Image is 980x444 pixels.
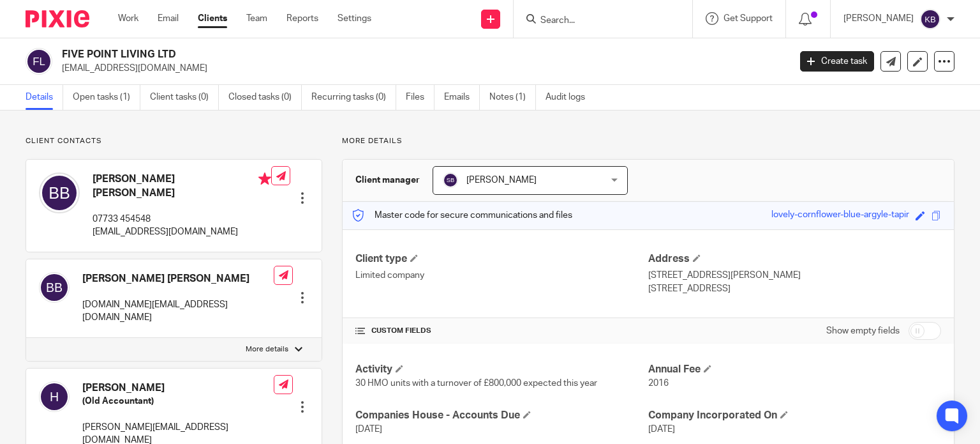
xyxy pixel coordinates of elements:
[93,226,271,238] p: [EMAIL_ADDRESS][DOMAIN_NAME]
[62,62,781,75] p: [EMAIL_ADDRESS][DOMAIN_NAME]
[355,363,648,376] h4: Activity
[800,51,874,72] a: Create task
[355,252,648,266] h4: Client type
[771,208,909,223] div: lovely-cornflower-blue-argyle-tapir
[258,172,271,185] i: Primary
[920,9,940,29] img: svg%3E
[158,12,179,25] a: Email
[355,409,648,422] h4: Companies House - Accounts Due
[355,174,420,187] h3: Client manager
[228,85,302,110] a: Closed tasks (0)
[150,85,219,110] a: Client tasks (0)
[286,12,318,25] a: Reports
[826,325,900,337] label: Show empty fields
[444,85,480,110] a: Emails
[546,85,595,110] a: Audit logs
[338,12,371,25] a: Settings
[648,252,941,266] h4: Address
[39,272,70,303] img: svg%3E
[246,12,267,25] a: Team
[724,14,773,23] span: Get Support
[39,172,80,213] img: svg%3E
[539,15,654,27] input: Search
[26,48,52,75] img: svg%3E
[648,409,941,422] h4: Company Incorporated On
[648,379,669,388] span: 2016
[648,425,675,434] span: [DATE]
[352,209,572,222] p: Master code for secure communications and files
[82,272,274,286] h4: [PERSON_NAME] [PERSON_NAME]
[26,10,89,27] img: Pixie
[93,172,271,200] h4: [PERSON_NAME] [PERSON_NAME]
[82,395,274,408] h5: (Old Accountant)
[39,381,70,412] img: svg%3E
[62,48,637,61] h2: FIVE POINT LIVING LTD
[355,326,648,336] h4: CUSTOM FIELDS
[82,381,274,395] h4: [PERSON_NAME]
[355,269,648,282] p: Limited company
[648,282,941,295] p: [STREET_ADDRESS]
[246,344,288,355] p: More details
[355,425,382,434] span: [DATE]
[443,172,458,188] img: svg%3E
[466,176,537,185] span: [PERSON_NAME]
[843,12,914,25] p: [PERSON_NAME]
[82,298,274,325] p: [DOMAIN_NAME][EMAIL_ADDRESS][DOMAIN_NAME]
[342,136,954,146] p: More details
[26,85,63,110] a: Details
[73,85,140,110] a: Open tasks (1)
[93,213,271,226] p: 07733 454548
[648,269,941,282] p: [STREET_ADDRESS][PERSON_NAME]
[198,12,227,25] a: Clients
[648,363,941,376] h4: Annual Fee
[406,85,434,110] a: Files
[26,136,322,146] p: Client contacts
[311,85,396,110] a: Recurring tasks (0)
[489,85,536,110] a: Notes (1)
[355,379,597,388] span: 30 HMO units with a turnover of £800,000 expected this year
[118,12,138,25] a: Work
